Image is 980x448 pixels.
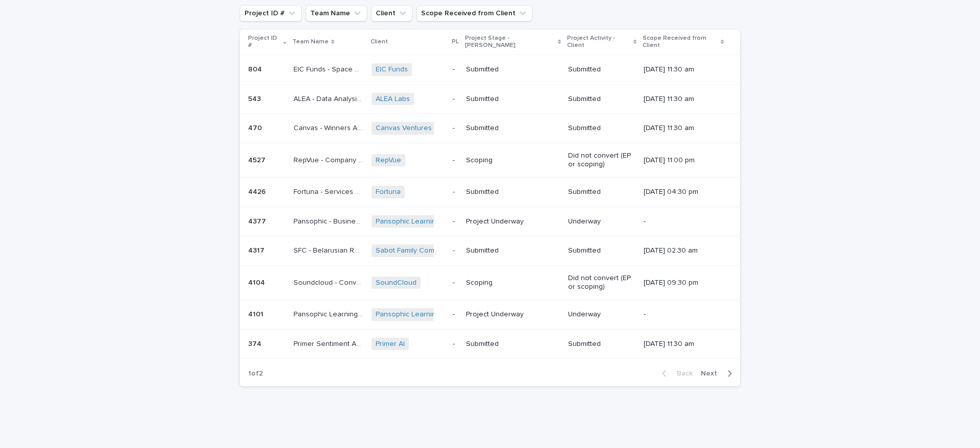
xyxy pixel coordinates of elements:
p: - [453,95,458,104]
button: Team Name [306,5,367,21]
a: ALEA Labs [376,95,410,104]
p: ALEA - Data Analysis & Visualization [293,93,365,104]
p: Submitted [568,188,635,196]
p: Project ID # [248,33,281,52]
p: Did not convert (EP or scoping) [568,274,635,291]
button: Next [697,369,740,378]
p: [DATE] 02:30 am [644,246,717,255]
p: Scope Received from Client [643,33,718,52]
p: 470 [248,122,264,133]
p: - [453,279,458,287]
p: Submitted [466,65,539,74]
tr: 44264426 Fortuna - Services Comparative Analysis ResearchFortuna - Services Comparative Analysis ... [240,177,740,207]
tr: 43774377 Pansophic - Business Unit Expense AnalysisPansophic - Business Unit Expense Analysis Pan... [240,207,740,236]
tr: 804804 EIC Funds - Space Data Market AnalysisEIC Funds - Space Data Market Analysis EIC Funds -Su... [240,55,740,84]
p: Submitted [466,340,539,349]
button: Scope Received from Client [416,5,532,21]
p: - [644,217,717,226]
p: 4101 [248,308,265,319]
p: - [453,246,458,255]
p: PL [452,36,459,47]
p: Underway [568,310,635,319]
p: 4317 [248,244,266,255]
p: - [453,188,458,196]
p: 4426 [248,186,268,196]
p: Project Underway [466,217,539,226]
p: 4377 [248,215,268,226]
p: Soundcloud - Conversational Data Analysis [293,277,365,287]
p: Primer Sentiment Analysis [293,338,365,349]
p: 4104 [248,277,267,287]
a: Pansophic Learning [376,310,440,319]
p: Team Name [292,36,329,47]
p: Submitted [466,188,539,196]
p: 1 of 2 [240,361,271,386]
p: Canvas - Winners Analysis [293,122,365,133]
p: Pansophic Learning - ELA Headcount Analysis Report [293,308,365,319]
span: Next [701,370,723,377]
tr: 45274527 RepVue - Company Competitor AnalysisRepVue - Company Competitor Analysis RepVue -Scoping... [240,143,740,178]
p: - [453,65,458,74]
p: [DATE] 09:30 pm [644,279,717,287]
p: Project Stage - [PERSON_NAME] [465,33,555,52]
p: [DATE] 04:30 pm [644,188,717,196]
p: - [453,124,458,133]
p: Fortuna - Services Comparative Analysis Research [293,186,365,196]
a: EIC Funds [376,65,408,74]
p: - [453,156,458,165]
p: [DATE] 11:30 am [644,340,717,349]
p: Scoping [466,156,539,165]
button: Client [371,5,412,21]
p: 4527 [248,154,267,165]
span: Back [671,370,693,377]
p: SFC - Belarusian Recipe Analysis [293,244,365,255]
p: Submitted [568,124,635,133]
p: [DATE] 11:00 pm [644,156,717,165]
p: Scoping [466,279,539,287]
a: Canvas Ventures [376,124,432,133]
p: 804 [248,63,264,74]
p: Did not convert (EP or scoping) [568,152,635,169]
p: Submitted [466,95,539,104]
p: - [453,217,458,226]
button: Project ID # [240,5,302,21]
button: Back [654,369,697,378]
a: Fortuna [376,188,401,196]
tr: 43174317 SFC - Belarusian Recipe AnalysisSFC - Belarusian Recipe Analysis Sabot Family Companies ... [240,236,740,266]
p: Underway [568,217,635,226]
a: Primer AI [376,340,405,349]
a: Pansophic Learning [376,217,440,226]
a: RepVue [376,156,401,165]
tr: 543543 ALEA - Data Analysis & VisualizationALEA - Data Analysis & Visualization ALEA Labs -Submit... [240,84,740,114]
p: Submitted [466,246,539,255]
tr: 470470 Canvas - Winners AnalysisCanvas - Winners Analysis Canvas Ventures -SubmittedSubmitted[DAT... [240,114,740,143]
p: 374 [248,338,263,349]
p: [DATE] 11:30 am [644,65,717,74]
p: EIC Funds - Space Data Market Analysis [293,63,365,74]
p: Client [371,36,388,47]
p: - [453,310,458,319]
p: Submitted [568,246,635,255]
p: RepVue - Company Competitor Analysis [293,154,365,165]
p: Submitted [568,65,635,74]
p: - [453,340,458,349]
p: Submitted [568,340,635,349]
tr: 41044104 Soundcloud - Conversational Data AnalysisSoundcloud - Conversational Data Analysis Sound... [240,266,740,300]
tr: 41014101 Pansophic Learning - ELA Headcount Analysis ReportPansophic Learning - ELA Headcount Ana... [240,300,740,329]
p: - [644,310,717,319]
tr: 374374 Primer Sentiment AnalysisPrimer Sentiment Analysis Primer AI -SubmittedSubmitted[DATE] 11:... [240,329,740,359]
a: SoundCloud [376,279,416,287]
p: Submitted [568,95,635,104]
p: [DATE] 11:30 am [644,95,717,104]
a: Sabot Family Companies [376,246,456,255]
p: Pansophic - Business Unit Expense Analysis [293,215,365,226]
p: Project Activity - Client [567,33,631,52]
p: [DATE] 11:30 am [644,124,717,133]
p: Project Underway [466,310,539,319]
p: 543 [248,93,263,104]
p: Submitted [466,124,539,133]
